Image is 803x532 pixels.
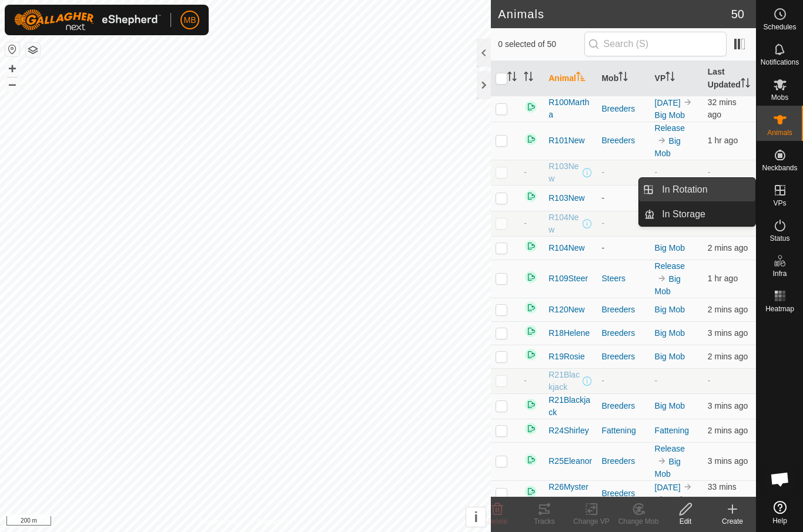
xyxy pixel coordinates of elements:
[498,7,731,21] h2: Animals
[772,517,787,524] span: Help
[771,94,788,101] span: Mobs
[767,129,792,136] span: Animals
[548,455,592,467] span: R25Eleanor
[524,189,538,203] img: returning on
[548,481,592,506] span: R26Mystery
[548,192,584,204] span: R103New
[683,97,692,107] img: to
[548,327,590,339] span: R18Helene
[5,42,19,56] button: Reset Map
[568,516,615,527] div: Change VP
[618,73,628,83] p-sorticon: Activate to sort
[548,211,580,236] span: R104New
[773,200,786,207] span: VPs
[601,166,645,179] div: -
[769,235,789,242] span: Status
[524,422,538,436] img: returning on
[655,274,681,296] a: Big Mob
[601,327,645,339] div: Breeders
[5,62,19,76] button: +
[548,304,584,316] span: R120New
[548,96,592,121] span: R100Martha
[655,457,681,479] a: Big Mob
[498,38,584,50] span: 0 selected of 50
[524,100,538,114] img: returning on
[708,426,748,435] span: 29 Sep 2025 at 1:03 pm
[708,243,748,252] span: 29 Sep 2025 at 1:03 pm
[524,453,538,467] img: returning on
[597,61,650,96] th: Mob
[14,9,161,31] img: Gallagher Logo
[708,376,711,385] span: -
[683,482,692,491] img: to
[548,425,588,437] span: R24Shirley
[524,348,538,362] img: returning on
[576,73,585,83] p-sorticon: Activate to sort
[474,509,478,525] span: i
[601,400,645,412] div: Breeders
[761,59,799,66] span: Notifications
[524,270,538,284] img: returning on
[655,98,681,107] a: [DATE]
[524,398,538,412] img: returning on
[757,496,803,529] a: Help
[548,242,584,254] span: R104New
[466,507,486,527] button: i
[524,132,538,146] img: returning on
[655,401,685,410] a: Big Mob
[655,178,755,201] a: In Rotation
[487,517,508,526] span: Delete
[741,80,750,89] p-sorticon: Activate to sort
[762,164,797,171] span: Neckbands
[655,123,685,133] a: Release
[708,305,748,314] span: 29 Sep 2025 at 1:03 pm
[662,183,707,197] span: In Rotation
[655,110,685,120] a: Big Mob
[601,272,645,285] div: Steers
[655,495,685,504] a: Big Mob
[601,455,645,467] div: Breeders
[703,61,756,96] th: Last Updated
[708,456,748,466] span: 29 Sep 2025 at 1:02 pm
[763,23,796,31] span: Schedules
[548,394,592,419] span: R21Blackjack
[639,203,755,226] li: In Storage
[26,43,40,57] button: Map Layers
[601,103,645,115] div: Breeders
[708,97,737,119] span: 29 Sep 2025 at 12:33 pm
[708,401,748,410] span: 29 Sep 2025 at 1:03 pm
[184,14,196,26] span: MB
[731,5,744,23] span: 50
[615,516,662,527] div: Change Mob
[524,324,538,338] img: returning on
[601,487,645,500] div: Breeders
[199,517,243,527] a: Privacy Policy
[662,207,705,221] span: In Storage
[548,369,580,393] span: R21Blackjack
[657,456,667,466] img: to
[548,272,588,285] span: R109Steer
[655,305,685,314] a: Big Mob
[762,462,798,497] div: Open chat
[708,167,711,177] span: -
[601,134,645,147] div: Breeders
[662,516,709,527] div: Edit
[772,270,787,277] span: Infra
[655,261,685,271] a: Release
[524,218,527,228] span: -
[507,73,517,83] p-sorticon: Activate to sort
[639,178,755,201] li: In Rotation
[655,203,755,226] a: In Storage
[5,77,19,91] button: –
[524,376,527,385] span: -
[521,516,568,527] div: Tracks
[548,160,580,185] span: R103New
[655,136,681,158] a: Big Mob
[655,328,685,338] a: Big Mob
[655,444,685,453] a: Release
[708,482,737,504] span: 29 Sep 2025 at 12:32 pm
[601,192,645,204] div: -
[524,167,527,177] span: -
[548,134,584,147] span: R101New
[657,136,667,145] img: to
